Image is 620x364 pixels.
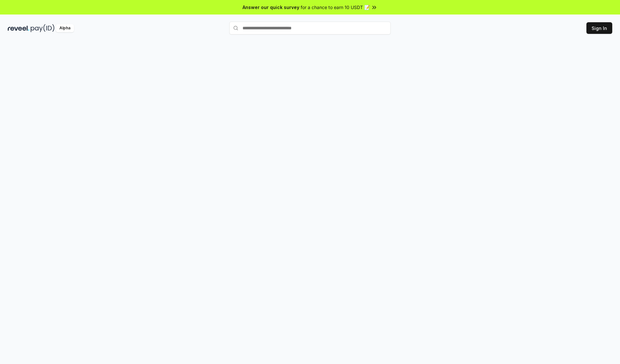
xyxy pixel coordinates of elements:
span: for a chance to earn 10 USDT 📝 [301,4,370,11]
img: reveel_dark [8,24,29,32]
button: Sign In [586,22,612,34]
div: Alpha [56,24,74,32]
span: Answer our quick survey [243,4,299,11]
img: pay_id [31,24,55,32]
